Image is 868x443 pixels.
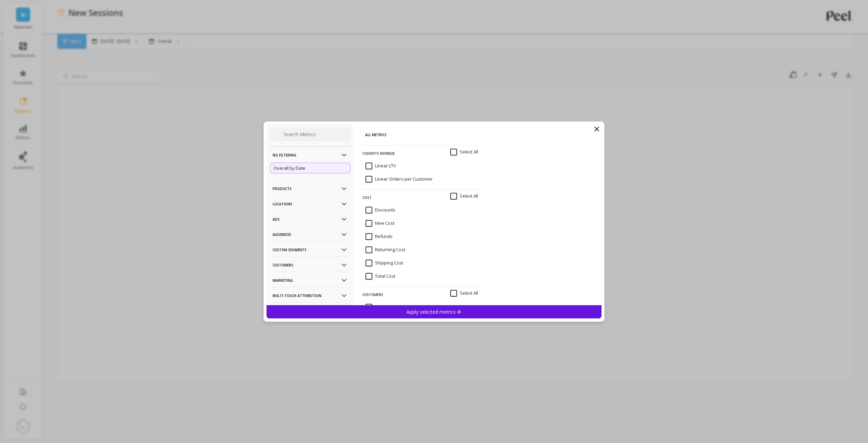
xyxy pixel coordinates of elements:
span: Refunds [366,233,393,240]
p: Customers [273,256,348,274]
p: Multi-Touch Attribution [273,287,348,304]
span: Linear Orders per Customer [366,176,433,183]
span: New Cost [366,220,394,227]
span: Select All [450,149,478,155]
span: Total Cost [366,273,395,280]
span: Shipping Cost [366,260,403,266]
span: Discounts [366,207,395,214]
p: Locations [273,195,348,213]
input: Search Metrics [270,128,351,141]
p: Ads [273,210,348,228]
span: Returning Cost [366,246,405,253]
p: customers [362,287,383,304]
p: Apply selected metrics [407,309,461,315]
span: Linear LTV [366,163,396,169]
p: Overall by Date [274,165,305,171]
span: Select All [450,290,478,297]
p: Orders [273,302,348,319]
p: Audiences [273,226,348,243]
p: cost [362,190,372,207]
p: All Metrics [365,128,478,142]
p: cohorts revenue [362,146,395,163]
span: Select All [450,193,478,200]
p: Products [273,180,348,197]
p: Custom Segments [273,241,348,258]
p: Marketing [273,272,348,289]
p: No filtering [273,146,348,164]
span: Average Revenue Per Customer (ARPC) [366,304,455,311]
